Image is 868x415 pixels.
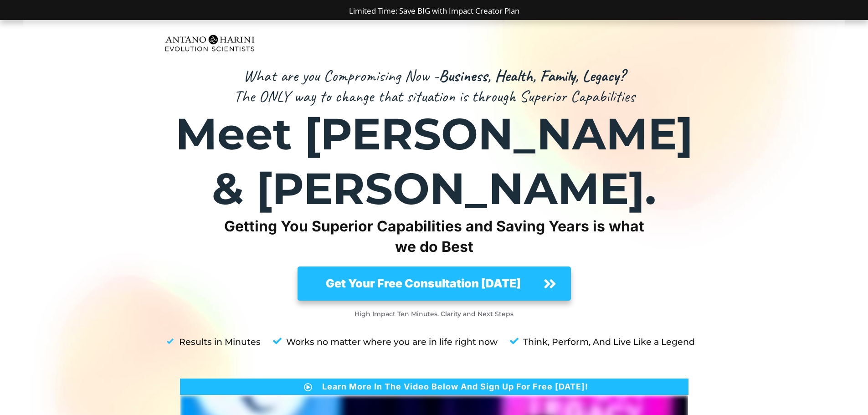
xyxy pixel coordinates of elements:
[286,337,498,347] strong: Works no matter where you are in life right now
[161,86,708,107] p: The ONLY way to change that situation is through Superior Capabilities
[179,337,261,347] strong: Results in Minutes
[161,66,708,86] p: What are you Compromising Now -
[175,107,693,215] strong: Meet [PERSON_NAME] & [PERSON_NAME].
[326,277,521,290] strong: Get Your Free Consultation [DATE]
[322,382,588,391] strong: Learn More In The Video Below And Sign Up For Free [DATE]!
[224,217,644,256] strong: Getting You Superior Capabilities and Saving Years is what we do Best
[354,310,514,318] strong: High Impact Ten Minutes. Clarity and Next Steps
[439,65,625,86] strong: Business, Health, Family, Legacy?
[523,337,695,347] strong: Think, Perform, And Live Like a Legend
[349,5,519,16] a: Limited Time: Save BIG with Impact Creator Plan
[298,266,571,300] a: Get Your Free Consultation [DATE]
[161,30,259,56] img: Evolution-Scientist (2)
